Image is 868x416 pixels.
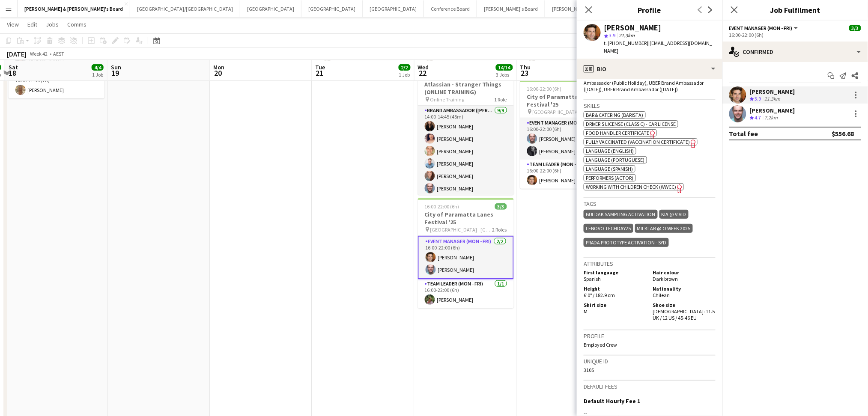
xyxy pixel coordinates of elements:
p: Employed Crew [584,342,716,348]
div: 16:00-22:00 (6h) [729,32,861,38]
app-job-card: 14:00-14:45 (45m)9/9Atlassian - Stranger Things (ONLINE TRAINING) Online Training1 RoleBrand Amba... [418,68,514,195]
span: Language (English) [586,148,634,154]
div: [DATE] [7,50,27,58]
span: Edit [27,21,37,28]
span: [DEMOGRAPHIC_DATA]: 11.5 UK / 12 US / 45-46 EU [653,308,715,321]
span: 6'0" / 182.9 cm [584,292,615,298]
span: Week 42 [28,51,50,57]
button: Conference Board [424,0,477,17]
span: Event Manager (Mon - Fri) [729,25,793,31]
div: 3 Jobs [496,71,513,78]
span: View [7,21,19,28]
a: Comms [64,19,90,30]
span: 3/3 [495,203,507,210]
app-card-role: Team Leader (Mon - Fri)1/116:00-22:00 (6h)[PERSON_NAME] [520,160,616,189]
button: [PERSON_NAME] & [PERSON_NAME]'s Board [545,0,654,17]
span: Bar & Catering (Barista) [586,112,644,118]
div: Bio [577,59,722,79]
span: 2/2 [399,64,411,71]
span: Jobs [46,21,59,28]
div: 1 Job [92,71,103,78]
h3: City of Paramatta Lanes Festival '25 [418,211,514,226]
span: 4/4 [92,64,104,71]
span: Chilean [653,292,670,298]
span: 22 [417,68,429,78]
h3: Job Fulfilment [722,4,868,15]
a: Jobs [42,19,62,30]
span: Thu [520,63,531,71]
span: M [584,308,588,315]
h3: Atlassian - Stranger Things (ONLINE TRAINING) [418,80,514,96]
span: Performers (Actor) [586,175,634,181]
span: Mon [213,63,224,71]
button: [PERSON_NAME]'s Board [477,0,545,17]
app-card-role: Brand Ambassador ([PERSON_NAME])9/914:00-14:45 (45m)[PERSON_NAME][PERSON_NAME][PERSON_NAME][PERSO... [418,106,514,234]
span: t. [PHONE_NUMBER] [604,40,649,46]
span: [GEOGRAPHIC_DATA] - [GEOGRAPHIC_DATA] [533,109,595,115]
div: 1 Job [399,71,410,78]
h5: Shirt size [584,302,646,308]
span: Dark brown [653,276,678,282]
div: 21.3km [763,95,782,103]
a: View [3,19,22,30]
h3: Attributes [584,260,716,267]
button: [GEOGRAPHIC_DATA] [240,0,301,17]
span: Language (Portuguese) [586,157,645,163]
div: Kia @ Vivid [659,210,689,219]
div: Total fee [729,129,758,138]
app-card-role: Team Leader ([DATE])1/110:30-17:30 (7h)[PERSON_NAME] [9,69,104,98]
span: Wed [418,63,429,71]
h3: Unique ID [584,357,716,365]
h5: Shoe size [653,302,716,308]
button: [GEOGRAPHIC_DATA] [301,0,363,17]
div: [PERSON_NAME] [750,107,795,114]
h5: Nationality [653,285,716,292]
span: Tue [316,63,325,71]
app-card-role: Event Manager (Mon - Fri)2/216:00-22:00 (6h)[PERSON_NAME][PERSON_NAME] [418,236,514,279]
span: | [EMAIL_ADDRESS][DOMAIN_NAME] [604,40,713,54]
a: Edit [24,19,41,30]
h3: Profile [577,4,722,15]
span: Online Training [430,96,465,103]
span: 2 Roles [492,226,507,233]
h3: Default fees [584,383,716,390]
span: 19 [110,68,121,78]
app-card-role: Team Leader (Mon - Fri)1/116:00-22:00 (6h)[PERSON_NAME] [418,279,514,308]
span: 16:00-22:00 (6h) [527,86,562,92]
span: 21.3km [617,32,637,39]
div: [PERSON_NAME] [604,24,662,32]
div: AEST [53,51,64,57]
app-job-card: 16:00-22:00 (6h)3/3City of Paramatta Lanes Festival '25 [GEOGRAPHIC_DATA] - [GEOGRAPHIC_DATA]2 Ro... [520,80,616,189]
div: Confirmed [722,42,868,62]
span: 16:00-22:00 (6h) [425,203,459,210]
span: Fully Vaccinated (Vaccination Certificate) [586,139,690,145]
h3: Tags [584,200,716,208]
h5: Height [584,285,646,292]
span: Working With Children Check (WWCC) [586,184,677,190]
app-card-role: Event Manager (Mon - Fri)2/216:00-22:00 (6h)[PERSON_NAME][PERSON_NAME] [520,118,616,160]
span: 1 Role [495,96,507,103]
div: 3105 [584,367,716,373]
span: 20 [212,68,224,78]
span: 14/14 [496,64,513,71]
div: Buldak Sampling Activation [584,210,658,219]
span: Food Handler Certificate [586,130,650,136]
button: Event Manager (Mon - Fri) [729,25,799,31]
h3: Profile [584,332,716,340]
app-job-card: 16:00-22:00 (6h)3/3City of Paramatta Lanes Festival '25 [GEOGRAPHIC_DATA] - [GEOGRAPHIC_DATA]2 Ro... [418,198,514,308]
div: $556.68 [832,129,854,138]
span: Spanish [584,276,601,282]
button: [GEOGRAPHIC_DATA] [363,0,424,17]
button: [GEOGRAPHIC_DATA]/[GEOGRAPHIC_DATA] [130,0,240,17]
span: [GEOGRAPHIC_DATA] - [GEOGRAPHIC_DATA] [430,226,492,233]
span: Comms [67,21,87,28]
div: MilkLab @ O Week 2025 [635,224,693,233]
span: Sat [9,63,18,71]
div: 7.2km [763,114,780,122]
h3: City of Paramatta Lanes Festival '25 [520,93,616,108]
span: 21 [314,68,325,78]
span: 4.7 [755,114,761,121]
